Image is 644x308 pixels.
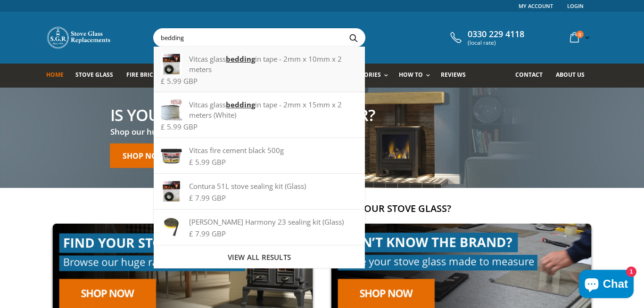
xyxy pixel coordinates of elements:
[226,54,255,64] strong: bedding
[46,71,64,79] span: Home
[110,143,177,168] a: Shop now
[228,252,291,262] span: View all results
[576,31,584,38] span: 0
[189,229,226,238] span: £ 7.99 GBP
[161,181,357,191] div: Contura 51L stove sealing kit (Glass)
[46,64,71,88] a: Home
[515,71,543,79] span: Contact
[441,71,466,79] span: Reviews
[556,64,592,88] a: About us
[161,145,357,155] div: Vitcas fire cement black 500g
[126,64,167,88] a: Fire Bricks
[399,64,435,88] a: How To
[46,202,598,215] h2: How would you like to replace your stove glass?
[75,64,120,88] a: Stove Glass
[110,106,375,122] h2: Is your stove ready for winter?
[468,40,524,46] span: (local rate)
[566,28,592,47] a: 0
[110,126,375,137] h3: Shop our huge range of replacement stove glass [DATE]
[154,29,471,47] input: Search your stove brand...
[75,71,113,79] span: Stove Glass
[46,26,112,49] img: Stove Glass Replacement
[399,71,423,79] span: How To
[161,217,357,227] div: [PERSON_NAME] Harmony 23 sealing kit (Glass)
[161,99,357,120] div: Vitcas glass in tape - 2mm x 15mm x 2 meters (White)
[161,54,357,74] div: Vitcas glass in tape - 2mm x 10mm x 2 meters
[343,64,393,88] a: Accessories
[343,29,364,47] button: Search
[226,100,255,109] strong: bedding
[126,71,160,79] span: Fire Bricks
[189,193,226,203] span: £ 7.99 GBP
[556,71,585,79] span: About us
[515,64,550,88] a: Contact
[189,157,226,167] span: £ 5.99 GBP
[161,76,198,86] span: £ 5.99 GBP
[161,122,198,131] span: £ 5.99 GBP
[576,270,636,300] inbox-online-store-chat: Shopify online store chat
[468,29,524,40] span: 0330 229 4118
[441,64,473,88] a: Reviews
[448,29,524,46] a: 0330 229 4118 (local rate)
